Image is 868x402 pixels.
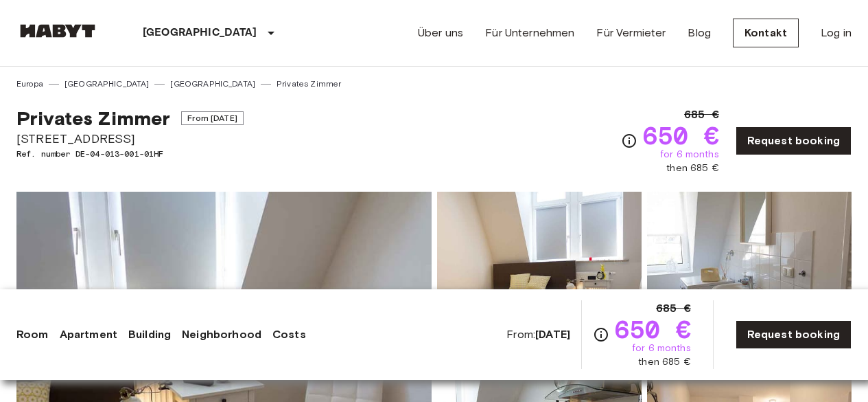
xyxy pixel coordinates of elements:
[684,107,719,123] span: 685 €
[16,107,170,130] span: Privates Zimmer
[733,19,799,47] a: Kontakt
[736,320,852,349] a: Request booking
[277,78,341,90] a: Privates Zimmer
[64,78,150,90] a: [GEOGRAPHIC_DATA]
[181,111,244,125] span: From [DATE]
[596,25,666,41] a: Für Vermieter
[170,78,255,90] a: [GEOGRAPHIC_DATA]
[418,25,463,41] a: Über uns
[485,25,574,41] a: Für Unternehmen
[16,326,49,343] a: Room
[60,326,117,343] a: Apartment
[621,133,637,149] svg: Check cost overview for full price breakdown. Please note that discounts apply to new joiners onl...
[736,126,852,155] a: Request booking
[143,25,257,41] p: [GEOGRAPHIC_DATA]
[16,130,244,148] span: [STREET_ADDRESS]
[632,342,691,355] span: for 6 months
[128,326,171,343] a: Building
[615,317,691,342] span: 650 €
[666,161,719,175] span: then 685 €
[16,24,99,38] img: Habyt
[656,300,691,317] span: 685 €
[638,355,691,369] span: then 685 €
[821,25,852,41] a: Log in
[437,192,642,372] img: Picture of unit DE-04-013-001-01HF
[16,78,43,90] a: Europa
[535,328,570,341] b: [DATE]
[506,327,570,342] span: From:
[643,123,719,148] span: 650 €
[16,148,244,160] span: Ref. number DE-04-013-001-01HF
[593,326,609,343] svg: Check cost overview for full price breakdown. Please note that discounts apply to new joiners onl...
[647,192,852,372] img: Picture of unit DE-04-013-001-01HF
[660,148,719,161] span: for 6 months
[182,326,261,343] a: Neighborhood
[688,25,711,41] a: Blog
[272,326,306,343] a: Costs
